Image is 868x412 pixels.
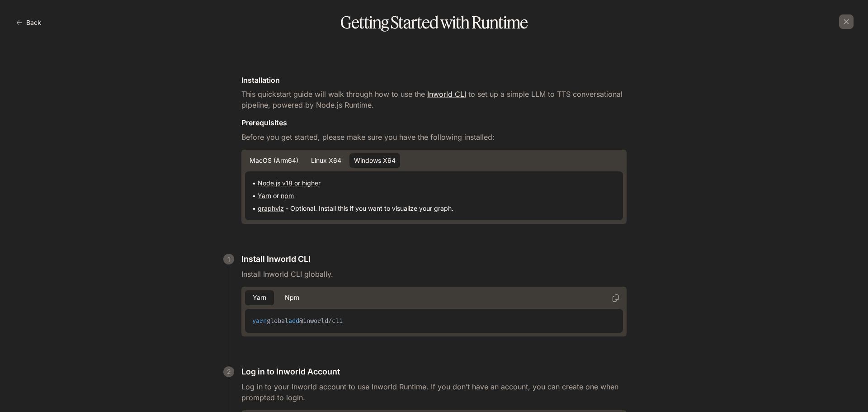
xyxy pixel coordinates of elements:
[241,118,627,128] h5: Prerequisites
[241,269,627,279] p: Install Inworld CLI globally.
[307,153,346,168] button: Linux x64
[241,89,627,110] p: This quickstart guide will walk through how to use the to set up a simple LLM to TTS conversation...
[427,90,466,99] a: Inworld CLI
[227,367,231,376] p: 2
[252,179,616,188] p: •
[267,317,288,325] span: global
[258,192,271,199] a: Yarn
[14,14,854,31] h1: Getting Started with Runtime
[245,153,303,168] button: MacOS (arm64)
[258,179,321,187] a: Node.js v18 or higher
[241,132,627,142] p: Before you get started, please make sure you have the following installed:
[252,191,616,200] p: • or
[252,317,267,325] span: yarn
[299,317,343,325] span: @inworld/cli
[241,253,311,265] p: Install Inworld CLI
[609,291,623,305] button: Copy
[288,317,299,325] span: add
[281,192,294,199] a: npm
[278,290,307,305] button: npm
[227,255,230,264] p: 1
[258,204,284,212] a: graphviz
[241,381,627,403] p: Log in to your Inworld account to use Inworld Runtime. If you don’t have an account, you can crea...
[252,204,616,213] p: • - Optional. Install this if you want to visualize your graph.
[241,365,340,378] p: Log in to Inworld Account
[14,14,45,32] button: Back
[245,290,274,305] button: Yarn
[349,153,400,168] button: Windows x64
[241,75,627,85] h5: Installation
